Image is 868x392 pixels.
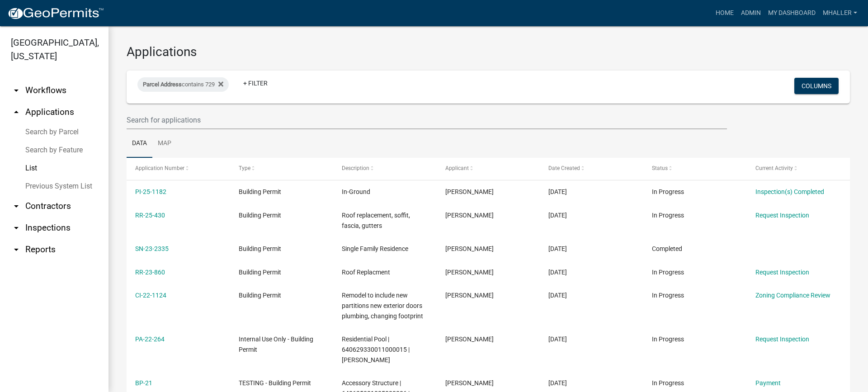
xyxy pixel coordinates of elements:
span: Description [342,165,369,171]
button: Columns [794,78,839,94]
span: In-Ground [342,188,370,195]
span: In Progress [652,269,684,276]
span: Application Number [135,165,184,171]
span: 11/15/2022 [548,292,567,299]
a: Request Inspection [755,212,809,219]
i: arrow_drop_down [11,222,22,233]
a: Zoning Compliance Review [755,292,830,299]
input: Search for applications [127,111,727,129]
datatable-header-cell: Type [230,158,334,179]
span: In Progress [652,335,684,343]
span: Roof Replacment [342,269,390,276]
a: Map [152,129,177,158]
datatable-header-cell: Date Created [540,158,643,179]
span: Type [239,165,250,171]
a: My Dashboard [764,5,819,22]
span: Single Family Residence [342,245,408,252]
a: CI-22-1124 [135,292,166,299]
a: Request Inspection [755,335,809,343]
datatable-header-cell: Application Number [127,158,230,179]
a: mhaller [819,5,861,22]
span: Parcel Address [143,81,182,88]
datatable-header-cell: Applicant [437,158,540,179]
a: Request Inspection [755,269,809,276]
i: arrow_drop_down [11,201,22,212]
a: Admin [737,5,764,22]
span: Building Permit [239,269,281,276]
span: Current Activity [755,165,793,171]
span: Building Permit [239,212,281,219]
span: Residential Pool | 640629330011000015 | Ernhart Brandy [342,335,410,364]
i: arrow_drop_up [11,107,22,118]
datatable-header-cell: Status [643,158,747,179]
i: arrow_drop_down [11,85,22,96]
span: Tami Evans [445,335,494,343]
span: Internal Use Only - Building Permit [239,335,313,353]
a: BP-21 [135,379,152,387]
span: 04/08/2025 [548,212,567,219]
span: Tami Evans [445,292,494,299]
span: Building Permit [239,292,281,299]
span: Completed [652,245,682,252]
span: Mariah [445,188,494,195]
datatable-header-cell: Current Activity [746,158,850,179]
span: In Progress [652,292,684,299]
span: Date Created [548,165,580,171]
span: Damien Gass [445,212,494,219]
a: + Filter [236,75,275,91]
a: Home [712,5,737,22]
a: Payment [755,379,781,387]
span: Applicant [445,165,469,171]
a: PI-25-1182 [135,188,166,195]
span: 06/02/2023 [548,269,567,276]
a: RR-23-860 [135,269,165,276]
a: Inspection(s) Completed [755,188,824,195]
a: RR-25-430 [135,212,165,219]
span: In Progress [652,379,684,387]
span: TESTING - Building Permit [239,379,311,387]
span: Roof replacement, soffit, fascia, gutters [342,212,410,229]
span: 11/02/2023 [548,245,567,252]
a: Data [127,129,152,158]
span: In Progress [652,212,684,219]
span: Status [652,165,668,171]
span: In Progress [652,188,684,195]
a: SN-23-2335 [135,245,169,252]
a: PA-22-264 [135,335,165,343]
span: 04/27/2022 [548,335,567,343]
span: Building Permit [239,245,281,252]
span: Remodel to include new partitions new exterior doors plumbing, changing footprint [342,292,423,320]
i: arrow_drop_down [11,244,22,255]
span: Tracy Thompson [445,245,494,252]
span: Building Permit [239,188,281,195]
span: Tami Evans [445,379,494,387]
span: 06/27/2025 [548,188,567,195]
div: contains 729 [137,77,229,92]
h3: Applications [127,44,850,60]
datatable-header-cell: Description [333,158,437,179]
span: 10/19/2021 [548,379,567,387]
span: Damien Gass [445,269,494,276]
